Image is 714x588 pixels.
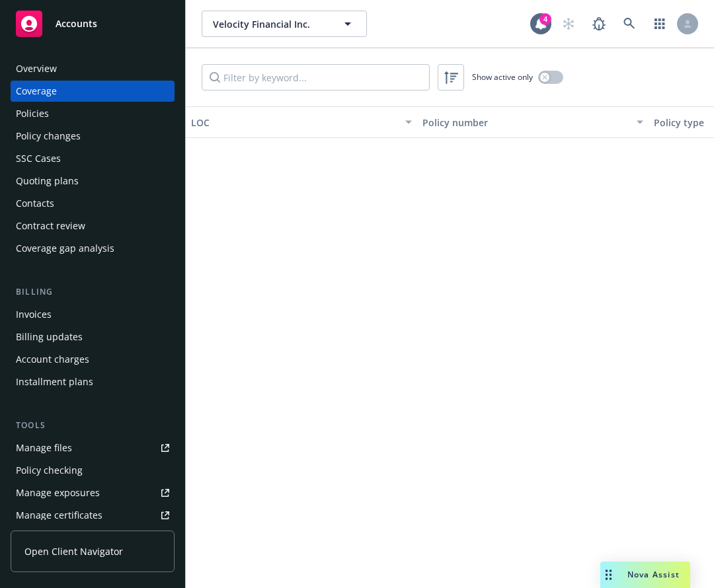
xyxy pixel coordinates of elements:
[16,349,89,370] div: Account charges
[16,193,54,214] div: Contacts
[24,544,123,558] span: Open Client Navigator
[16,482,100,503] div: Manage exposures
[16,437,72,459] div: Manage files
[16,505,102,526] div: Manage certificates
[11,215,175,237] a: Contract review
[472,71,533,83] span: Show active only
[417,106,649,138] button: Policy number
[422,116,629,129] div: Policy number
[600,562,690,588] button: Nova Assist
[16,148,61,169] div: SSC Cases
[11,505,175,526] a: Manage certificates
[11,349,175,370] a: Account charges
[16,238,114,259] div: Coverage gap analysis
[11,460,175,481] a: Policy checking
[16,58,57,79] div: Overview
[539,13,551,25] div: 4
[11,304,175,325] a: Invoices
[16,81,57,102] div: Coverage
[647,11,673,37] a: Switch app
[555,11,582,37] a: Start snowing
[11,103,175,124] a: Policies
[627,569,680,580] span: Nova Assist
[11,58,175,79] a: Overview
[16,304,52,325] div: Invoices
[11,371,175,392] a: Installment plans
[616,11,643,37] a: Search
[11,148,175,169] a: SSC Cases
[186,106,417,138] button: LOC
[16,460,83,481] div: Policy checking
[11,238,175,259] a: Coverage gap analysis
[202,11,367,37] button: Velocity Financial Inc.
[600,562,617,588] div: Drag to move
[11,126,175,147] a: Policy changes
[11,419,175,432] div: Tools
[213,17,327,31] span: Velocity Financial Inc.
[202,64,430,91] input: Filter by keyword...
[11,482,175,503] a: Manage exposures
[16,371,93,392] div: Installment plans
[16,170,79,192] div: Quoting plans
[11,193,175,214] a: Contacts
[16,326,83,348] div: Billing updates
[191,116,397,129] div: LOC
[56,18,97,29] span: Accounts
[11,285,175,299] div: Billing
[16,103,49,124] div: Policies
[11,81,175,102] a: Coverage
[11,5,175,42] a: Accounts
[586,11,612,37] a: Report a Bug
[16,126,81,147] div: Policy changes
[11,170,175,192] a: Quoting plans
[11,437,175,459] a: Manage files
[11,326,175,348] a: Billing updates
[16,215,85,237] div: Contract review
